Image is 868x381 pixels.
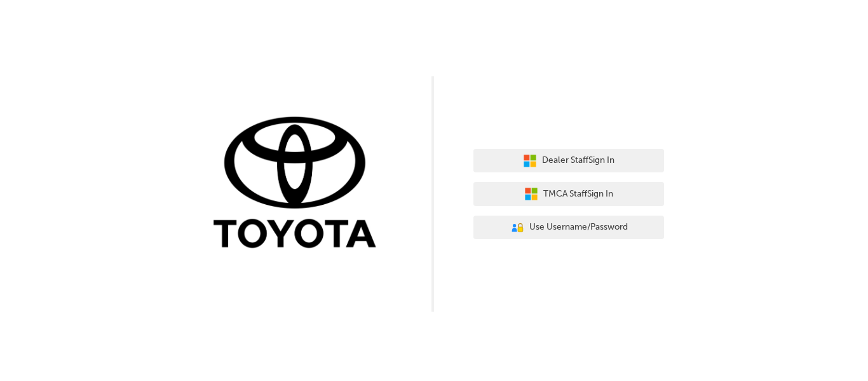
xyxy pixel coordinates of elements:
[543,187,613,202] span: TMCA Staff Sign In
[204,114,395,254] img: Trak
[473,149,664,173] button: Dealer StaffSign In
[473,182,664,206] button: TMCA StaffSign In
[473,216,664,240] button: Use Username/Password
[529,220,628,235] span: Use Username/Password
[542,153,614,168] span: Dealer Staff Sign In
